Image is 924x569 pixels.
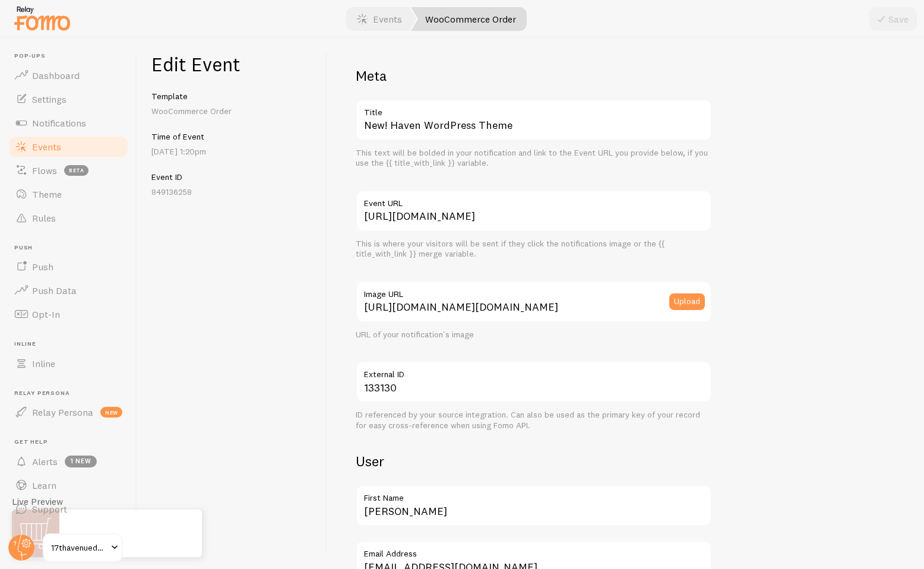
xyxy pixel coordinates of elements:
[32,188,62,200] span: Theme
[7,111,129,135] a: Notifications
[7,206,129,230] a: Rules
[32,406,93,418] span: Relay Persona
[32,308,60,320] span: Opt-In
[356,67,712,85] h2: Meta
[151,105,312,117] p: WooCommerce Order
[7,473,129,497] a: Learn
[356,239,712,260] div: This is where your visitors will be sent if they click the notifications image or the {{ title_wi...
[32,93,67,105] span: Settings
[7,450,129,473] a: Alerts 1 new
[65,456,97,467] span: 1 new
[356,485,712,505] label: First Name
[7,64,129,87] a: Dashboard
[64,165,88,176] span: beta
[7,400,129,424] a: Relay Persona new
[356,281,712,301] label: Image URL
[32,69,80,81] span: Dashboard
[7,182,129,206] a: Theme
[14,244,129,252] span: Push
[356,410,712,431] div: ID referenced by your source integration. Can also be used as the primary key of your record for ...
[32,261,53,273] span: Push
[7,135,129,159] a: Events
[7,352,129,375] a: Inline
[356,361,712,381] label: External ID
[32,456,58,467] span: Alerts
[14,438,129,446] span: Get Help
[14,52,129,60] span: Pop-ups
[32,479,56,491] span: Learn
[151,91,312,102] h5: Template
[356,190,712,210] label: Event URL
[7,279,129,302] a: Push Data
[51,540,107,555] span: 17thavenuedesigns
[356,99,712,119] label: Title
[7,302,129,326] a: Opt-In
[356,452,712,470] h2: User
[151,186,312,198] p: 849136258
[32,358,55,369] span: Inline
[356,540,712,561] label: Email Address
[356,330,712,340] div: URL of your notification's image
[14,390,129,397] span: Relay Persona
[356,148,712,169] div: This text will be bolded in your notification and link to the Event URL you provide below, if you...
[7,159,129,182] a: Flows beta
[100,407,122,418] span: new
[14,340,129,348] span: Inline
[32,284,77,296] span: Push Data
[151,172,312,182] h5: Event ID
[669,293,705,310] button: Upload
[151,146,312,157] p: [DATE] 1:20pm
[151,131,312,142] h5: Time of Event
[7,255,129,279] a: Push
[12,3,72,33] img: fomo-relay-logo-orange.svg
[32,212,56,224] span: Rules
[32,503,67,515] span: Support
[43,533,123,562] a: 17thavenuedesigns
[151,52,312,77] h1: Edit Event
[32,117,86,129] span: Notifications
[7,497,129,521] a: Support
[7,87,129,111] a: Settings
[32,165,57,176] span: Flows
[32,141,61,153] span: Events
